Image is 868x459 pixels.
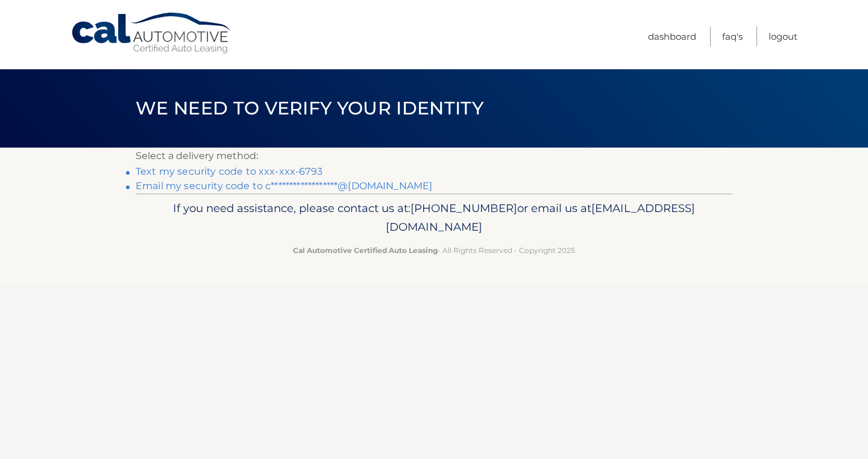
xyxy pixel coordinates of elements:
strong: Cal Automotive Certified Auto Leasing [293,246,438,255]
a: Text my security code to xxx-xxx-6793 [136,166,322,177]
span: We need to verify your identity [136,97,483,119]
p: - All Rights Reserved - Copyright 2025 [143,244,725,257]
span: [PHONE_NUMBER] [410,201,517,215]
a: Logout [769,27,797,46]
a: Dashboard [648,27,696,46]
a: FAQ's [722,27,743,46]
p: Select a delivery method: [136,148,732,164]
p: If you need assistance, please contact us at: or email us at [143,199,725,237]
a: Cal Automotive [71,12,233,55]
